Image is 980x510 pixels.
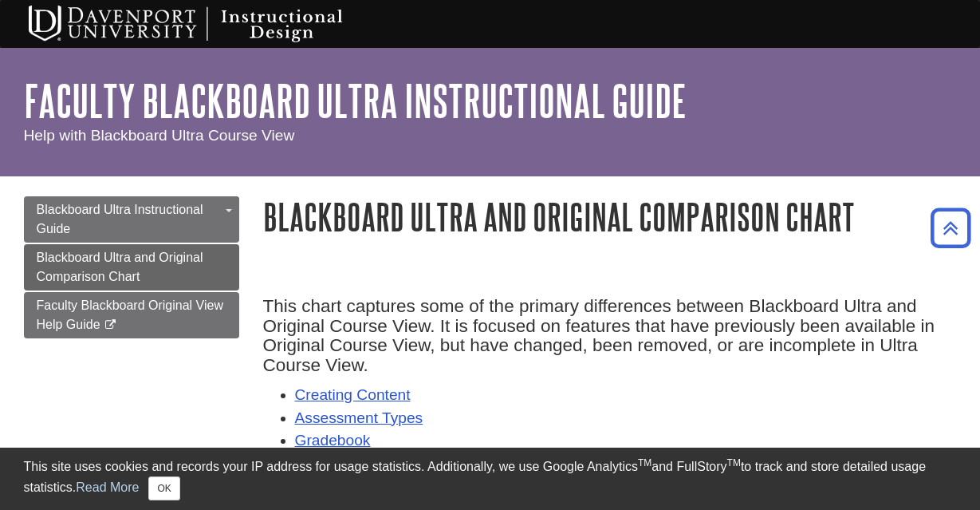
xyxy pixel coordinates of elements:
a: Blackboard Ultra Instructional Guide [24,196,239,243]
sup: TM [727,457,741,468]
div: Guide Page Menu [24,196,239,338]
a: Creating Content [295,386,411,403]
span: Faculty Blackboard Original View Help Guide [37,298,223,331]
img: Davenport University Instructional Design [16,4,399,44]
span: . [368,355,373,375]
span: Blackboard Ultra Instructional Guide [37,203,203,235]
i: This link opens in a new window [104,320,117,330]
a: Assessment Types [295,409,423,426]
a: Faculty Blackboard Ultra Instructional Guide [24,76,687,125]
span: Blackboard Ultra and Original Comparison Chart [37,251,203,283]
h4: This chart captures some of the primary differences between Blackboard Ultra and Original Course ... [263,297,957,376]
span: Help with Blackboard Ultra Course View [24,127,295,144]
a: Blackboard Ultra and Original Comparison Chart [24,244,239,291]
sup: TM [638,457,651,468]
button: Close [148,476,179,500]
a: Read More [76,480,139,494]
h1: Blackboard Ultra and Original Comparison Chart [263,196,957,237]
a: Faculty Blackboard Original View Help Guide [24,292,239,338]
div: This site uses cookies and records your IP address for usage statistics. Additionally, we use Goo... [24,457,957,500]
a: Gradebook [295,432,371,449]
a: Back to Top [925,217,976,239]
